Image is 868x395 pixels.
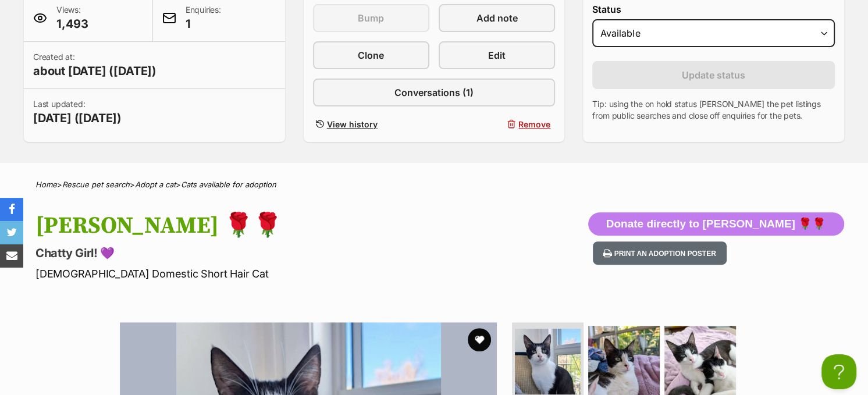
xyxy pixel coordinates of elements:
button: Remove [439,116,555,133]
a: Conversations (1) [313,79,556,106]
p: Created at: [33,51,156,79]
span: [DATE] ([DATE]) [33,110,122,126]
img: iconc.png [162,1,173,9]
a: Clone [313,41,429,69]
button: favourite [468,328,491,351]
span: Clone [358,48,384,62]
span: Conversations (1) [394,86,474,99]
span: Bump [358,11,384,25]
iframe: Help Scout Beacon - Open [821,354,856,389]
span: 1,493 [56,16,88,32]
img: consumer-privacy-logo.png [1,1,10,10]
span: View history [327,118,378,130]
p: Enquiries: [186,4,221,32]
a: Home [35,180,57,189]
div: > > > [6,180,862,189]
a: Rescue pet search [62,180,130,189]
a: Privacy Notification [163,1,175,10]
p: Tip: using the on hold status [PERSON_NAME] the pet listings from public searches and close off e... [592,98,835,122]
a: Cats available for adoption [181,180,276,189]
button: Update status [592,61,835,89]
a: Adopt a cat [135,180,176,189]
span: 1 [186,16,221,32]
button: Print an adoption poster [593,241,727,265]
h1: [PERSON_NAME] 🌹🌹 [35,212,528,239]
p: Chatty Girl! 💜 [35,245,528,261]
button: Bump [313,4,429,32]
span: Edit [488,48,506,62]
button: Donate directly to [PERSON_NAME] 🌹🌹 [588,212,844,236]
p: [DEMOGRAPHIC_DATA] Domestic Short Hair Cat [35,266,528,282]
a: Edit [439,41,555,69]
span: Add note [476,11,518,25]
span: Remove [518,118,550,130]
img: consumer-privacy-logo.png [164,1,173,10]
span: Update status [682,68,745,82]
p: Last updated: [33,98,122,126]
a: View history [313,116,429,133]
span: about [DATE] ([DATE]) [33,63,156,79]
label: Status [592,4,835,15]
p: Views: [56,4,88,32]
a: Add note [439,4,555,32]
img: Photo of Francis 🌹🌹 [515,329,581,394]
